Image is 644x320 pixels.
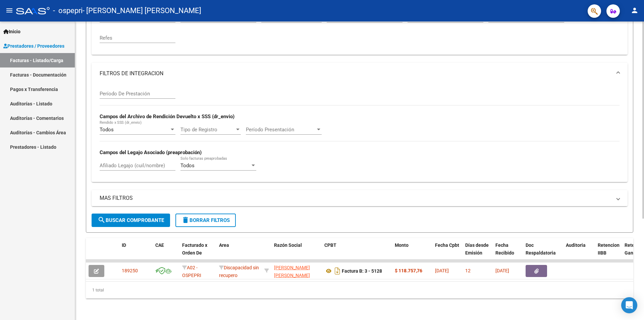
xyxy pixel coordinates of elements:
[395,268,422,273] strong: $ 118.757,76
[122,268,138,273] span: 189250
[435,268,449,273] span: [DATE]
[181,217,230,223] span: Borrar Filtros
[179,238,216,268] datatable-header-cell: Facturado x Orden De
[322,238,392,268] datatable-header-cell: CPBT
[271,238,322,268] datatable-header-cell: Razón Social
[100,127,114,133] span: Todos
[493,238,523,268] datatable-header-cell: Fecha Recibido
[175,214,236,227] button: Borrar Filtros
[100,113,234,120] strong: Campos del Archivo de Rendición Devuelto x SSS (dr_envio)
[465,242,489,256] span: Días desde Emisión
[495,268,509,273] span: [DATE]
[100,70,611,77] mat-panel-title: FILTROS DE INTEGRACION
[155,242,164,248] span: CAE
[92,214,170,227] button: Buscar Comprobante
[621,297,637,313] div: Open Intercom Messenger
[92,190,628,206] mat-expansion-panel-header: MAS FILTROS
[631,6,639,14] mat-icon: person
[598,242,620,256] span: Retencion IIBB
[83,3,201,18] span: - [PERSON_NAME] [PERSON_NAME]
[100,149,202,155] strong: Campos del Legajo Asociado (preaprobación)
[92,63,628,84] mat-expansion-panel-header: FILTROS DE INTEGRACION
[53,3,83,18] span: - ospepri
[3,28,20,35] span: Inicio
[92,84,628,182] div: FILTROS DE INTEGRACION
[86,282,633,299] div: 1 total
[180,127,235,133] span: Tipo de Registro
[495,242,514,256] span: Fecha Recibido
[182,265,201,278] span: A02 - OSPEPRI
[219,242,229,248] span: Area
[333,266,342,276] i: Descargar documento
[181,216,190,224] mat-icon: delete
[526,242,556,256] span: Doc Respaldatoria
[435,242,459,248] span: Fecha Cpbt
[324,242,336,248] span: CPBT
[392,238,432,268] datatable-header-cell: Monto
[5,6,13,14] mat-icon: menu
[274,242,302,248] span: Razón Social
[3,42,64,50] span: Prestadores / Proveedores
[465,268,471,273] span: 12
[274,264,319,278] div: 23223353134
[219,265,259,278] span: Discapacidad sin recupero
[274,265,310,278] span: [PERSON_NAME] [PERSON_NAME]
[180,163,195,169] span: Todos
[98,216,106,224] mat-icon: search
[566,242,586,248] span: Auditoria
[100,194,611,202] mat-panel-title: MAS FILTROS
[122,242,126,248] span: ID
[595,238,622,268] datatable-header-cell: Retencion IIBB
[463,238,493,268] datatable-header-cell: Días desde Emisión
[432,238,463,268] datatable-header-cell: Fecha Cpbt
[246,127,316,133] span: Período Presentación
[182,242,207,256] span: Facturado x Orden De
[563,238,595,268] datatable-header-cell: Auditoria
[395,242,409,248] span: Monto
[119,238,153,268] datatable-header-cell: ID
[342,268,382,274] strong: Factura B: 3 - 5128
[153,238,179,268] datatable-header-cell: CAE
[216,238,262,268] datatable-header-cell: Area
[523,238,563,268] datatable-header-cell: Doc Respaldatoria
[98,217,164,223] span: Buscar Comprobante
